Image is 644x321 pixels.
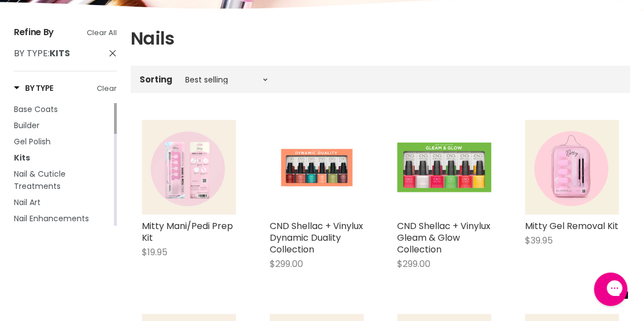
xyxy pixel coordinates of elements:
[142,246,167,259] span: $19.95
[588,269,633,310] iframe: Gorgias live chat messenger
[14,119,112,132] a: Builder
[14,82,53,94] h3: By Type
[87,27,117,39] a: Clear All
[14,152,112,164] a: Kits
[525,120,620,215] img: Mitty Gel Removal Kit
[140,75,172,84] label: Sorting
[525,234,553,247] span: $39.95
[14,196,112,208] a: Nail Art
[14,47,48,60] span: By Type
[14,135,112,148] a: Gel Polish
[14,103,112,115] a: Base Coats
[14,212,112,225] a: Nail Enhancements
[49,47,70,60] strong: Kits
[131,27,630,50] h1: Nails
[14,213,89,224] span: Nail Enhancements
[270,220,363,256] a: CND Shellac + Vinylux Dynamic Duality Collection
[14,197,41,208] span: Nail Art
[14,152,30,163] span: Kits
[397,257,430,270] span: $299.00
[270,257,303,270] span: $299.00
[14,120,39,131] span: Builder
[14,168,66,192] span: Nail & Cuticle Treatments
[525,220,618,232] a: Mitty Gel Removal Kit
[97,82,117,95] a: Clear
[14,47,70,60] span: :
[14,26,54,38] span: Refine By
[142,120,236,215] img: Mitty Mani/Pedi Prep Kit
[270,120,364,215] img: CND Shellac + Vinylux Dynamic Duality Collection
[397,220,491,256] a: CND Shellac + Vinylux Gleam & Glow Collection
[14,47,117,60] a: By Type: Kits
[14,104,58,115] span: Base Coats
[397,120,492,215] img: CND Shellac + Vinylux Gleam & Glow Collection
[14,136,51,147] span: Gel Polish
[142,220,233,244] a: Mitty Mani/Pedi Prep Kit
[14,168,112,192] a: Nail & Cuticle Treatments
